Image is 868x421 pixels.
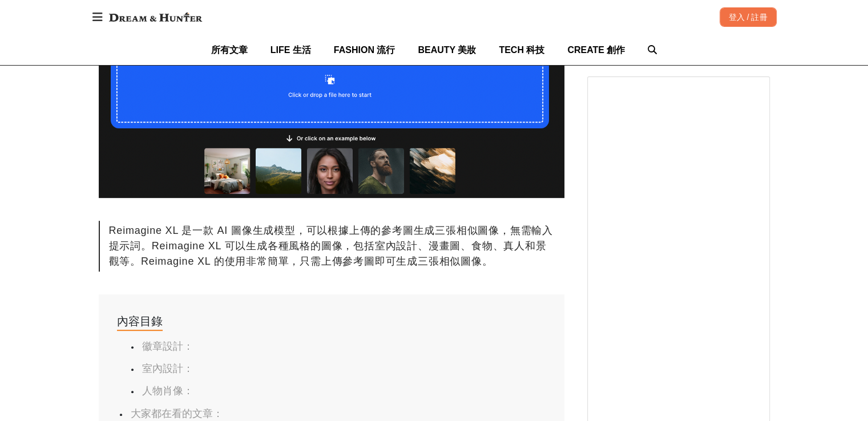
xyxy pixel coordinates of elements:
[103,7,208,27] img: Dream & Hunter
[142,341,193,352] a: 徽章設計：
[418,45,476,55] span: BEAUTY 美妝
[117,313,163,331] div: 內容目錄
[499,45,544,55] span: TECH 科技
[271,45,311,55] span: LIFE 生活
[142,363,193,374] a: 室內設計：
[271,35,311,65] a: LIFE 生活
[334,45,395,55] span: FASHION 流行
[211,45,248,55] span: 所有文章
[567,35,625,65] a: CREATE 創作
[131,408,223,419] a: 大家都在看的文章：
[142,385,193,396] a: 人物肖像：
[499,35,544,65] a: TECH 科技
[99,221,564,272] div: Reimagine XL 是一款 AI 圖像生成模型，可以根據上傳的參考圖生成三張相似圖像，無需輸入提示詞。Reimagine XL 可以生成各種風格的圖像，包括室內設計、漫畫圖、食物、真人和景...
[567,45,625,55] span: CREATE 創作
[211,35,248,65] a: 所有文章
[720,7,777,27] div: 登入 / 註冊
[418,35,476,65] a: BEAUTY 美妝
[334,35,395,65] a: FASHION 流行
